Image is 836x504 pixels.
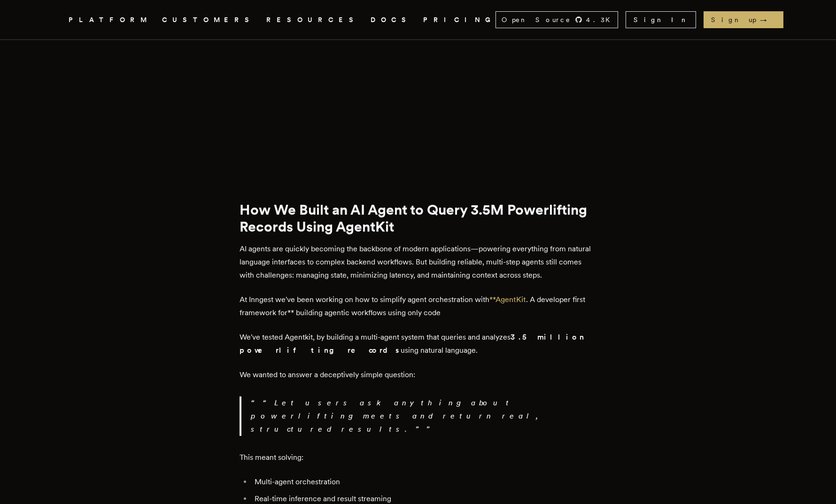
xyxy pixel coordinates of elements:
p: At Inngest we've been working on how to simplify agent orchestration with . A developer first fra... [240,293,596,319]
span: → [760,15,776,24]
a: PRICING [423,14,495,26]
span: Open Source [502,15,571,24]
button: RESOURCES [266,14,359,26]
p: AI agents are quickly becoming the backbone of modern applications—powering everything from natur... [240,242,596,282]
p: “Let users ask anything about powerlifting meets and return real, structured results.” [251,396,596,436]
h1: How We Built an AI Agent to Query 3.5M Powerlifting Records Using AgentKit [240,201,596,235]
p: We've tested Agentkit, by building a multi-agent system that queries and analyzes using natural l... [240,331,596,357]
li: Multi-agent orchestration [252,475,596,488]
strong: 3.5 million powerlifting records [240,333,585,355]
a: Sign up [704,11,783,28]
button: PLATFORM [69,14,151,26]
span: 4.3 K [586,15,616,24]
p: We wanted to answer a deceptively simple question: [240,368,596,381]
a: Sign In [626,11,696,28]
a: CUSTOMERS [162,14,255,26]
p: This meant solving: [240,451,596,464]
a: **AgentKit [489,295,526,304]
a: DOCS [371,14,412,26]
